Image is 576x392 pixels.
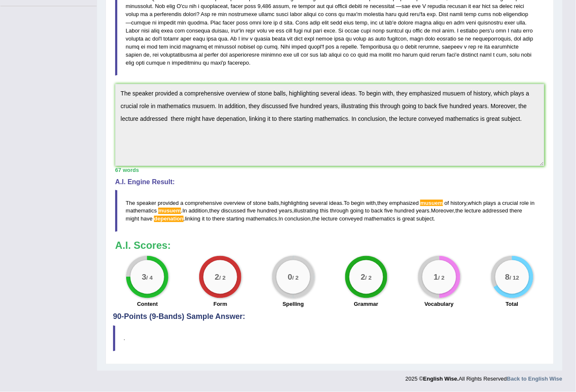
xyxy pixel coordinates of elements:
[339,216,363,222] span: conveyed
[288,272,292,281] big: 0
[434,272,438,281] big: 1
[423,376,459,382] strong: English Wise.
[212,216,225,222] span: there
[503,200,519,206] span: crucial
[180,200,183,206] span: a
[416,208,430,214] span: years
[146,275,153,281] small: / 4
[283,300,304,308] label: Spelling
[310,200,328,206] span: several
[281,200,308,206] span: highlighting
[268,200,279,206] span: balls
[351,200,365,206] span: begin
[344,200,350,206] span: To
[507,376,562,382] a: Back to English Wise
[214,300,227,308] label: Form
[456,208,463,214] span: the
[285,216,311,222] span: conclusion
[364,216,395,222] span: mathematics
[115,190,544,232] blockquote: , . , , . , , . , , . , .
[182,208,187,214] span: In
[510,275,519,281] small: / 12
[406,371,562,383] div: 2025 © All Rights Reserved
[395,208,415,214] span: hundred
[126,200,135,206] span: The
[158,200,179,206] span: provided
[113,326,546,351] blockquote: .
[209,208,220,214] span: they
[126,208,157,214] span: mathematics
[505,272,510,281] big: 8
[468,200,482,206] span: which
[329,200,342,206] span: ideas
[451,200,466,206] span: history
[350,208,364,214] span: going
[158,208,181,214] span: Possible spelling mistake found. (did you mean: museum)
[294,208,319,214] span: illustrating
[312,216,320,222] span: the
[189,208,208,214] span: addition
[366,200,376,206] span: with
[115,178,544,186] h4: A.I. Engine Result:
[508,208,510,214] span: Possible typo: you repeated a whitespace (did you mean: )
[365,208,370,214] span: to
[221,208,246,214] span: discussed
[510,208,522,214] span: there
[365,275,372,281] small: / 2
[330,208,349,214] span: through
[202,216,205,222] span: it
[292,275,299,281] small: / 2
[257,208,278,214] span: hundred
[219,275,226,281] small: / 2
[206,216,211,222] span: to
[520,200,529,206] span: role
[215,272,219,281] big: 2
[253,200,266,206] span: stone
[465,208,481,214] span: lecture
[431,208,454,214] span: Moreover
[247,208,256,214] span: five
[126,216,139,222] span: might
[361,272,365,281] big: 2
[377,200,388,206] span: they
[444,200,449,206] span: of
[483,208,508,214] span: addressed
[321,216,338,222] span: lecture
[141,216,152,222] span: have
[506,300,519,308] label: Total
[279,208,292,214] span: years
[403,216,415,222] span: great
[389,200,419,206] span: emphasized
[279,216,283,222] span: In
[384,208,393,214] span: five
[425,300,454,308] label: Vocabulary
[115,166,544,174] div: 67 words
[354,300,379,308] label: Grammar
[498,200,501,206] span: a
[416,216,434,222] span: subject
[137,300,158,308] label: Content
[247,200,251,206] span: of
[530,200,535,206] span: in
[484,200,496,206] span: plays
[154,216,183,222] span: Possible spelling mistake found. (did you mean: delegation)
[246,216,277,222] span: mathematics
[224,200,245,206] span: overview
[420,200,443,206] span: Possible spelling mistake found. (did you mean: museum)
[320,208,328,214] span: this
[142,272,146,281] big: 3
[115,240,171,251] b: A.I. Scores:
[397,216,401,222] span: is
[137,200,156,206] span: speaker
[185,200,222,206] span: comprehensive
[438,275,444,281] small: / 2
[185,216,200,222] span: linking
[371,208,383,214] span: back
[227,216,245,222] span: starting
